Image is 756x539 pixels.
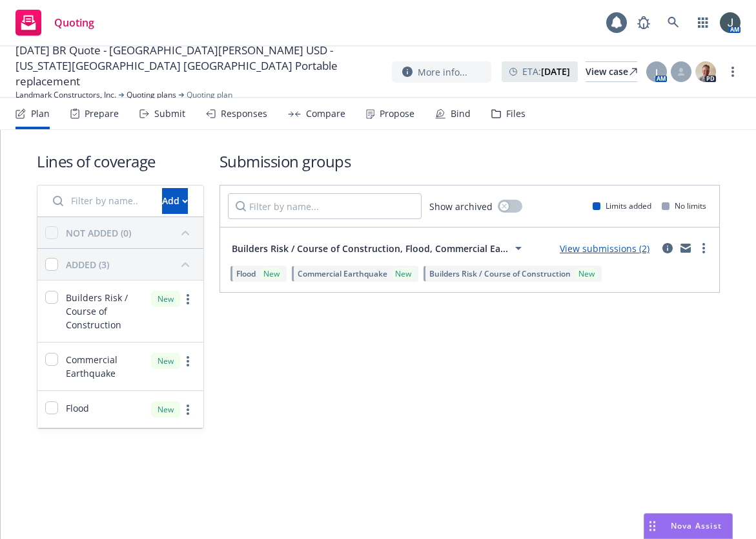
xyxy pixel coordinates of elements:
[660,240,675,256] a: circleInformation
[220,151,720,172] h1: Submission groups
[66,401,89,415] span: Flood
[586,61,637,82] a: View case
[151,353,180,369] div: New
[151,291,180,307] div: New
[720,12,741,33] img: photo
[10,5,99,41] a: Quoting
[66,222,196,243] button: NOT ADDED (0)
[180,291,196,307] a: more
[586,62,637,81] div: View case
[506,109,526,119] div: Files
[66,291,143,332] span: Builders Risk / Course of Construction
[221,109,267,119] div: Responses
[522,65,570,78] span: ETA :
[37,151,204,172] h1: Lines of coverage
[66,226,131,240] div: NOT ADDED (0)
[162,188,188,214] button: Add
[541,65,570,78] strong: [DATE]
[644,514,660,538] div: Drag to move
[690,10,716,36] a: Switch app
[154,109,185,119] div: Submit
[228,193,422,219] input: Filter by name...
[451,109,471,119] div: Bind
[429,200,493,213] span: Show archived
[418,65,467,79] span: More info...
[655,65,658,79] span: J
[662,200,706,211] div: No limits
[576,268,597,279] div: New
[392,61,491,83] button: More info...
[54,17,94,28] span: Quoting
[66,258,109,271] div: ADDED (3)
[306,109,345,119] div: Compare
[593,200,651,211] div: Limits added
[151,401,180,417] div: New
[261,268,282,279] div: New
[187,89,232,101] span: Quoting plan
[380,109,414,119] div: Propose
[127,89,176,101] a: Quoting plans
[660,10,686,36] a: Search
[393,268,414,279] div: New
[15,43,382,89] span: [DATE] BR Quote - [GEOGRAPHIC_DATA][PERSON_NAME] USD - [US_STATE][GEOGRAPHIC_DATA] [GEOGRAPHIC_DA...
[298,268,387,279] span: Commercial Earthquake
[429,268,571,279] span: Builders Risk / Course of Construction
[180,354,196,369] a: more
[232,242,508,255] span: Builders Risk / Course of Construction, Flood, Commercial Ea...
[644,513,733,539] button: Nova Assist
[695,61,716,82] img: photo
[696,240,711,256] a: more
[228,235,530,261] button: Builders Risk / Course of Construction, Flood, Commercial Ea...
[45,188,154,214] input: Filter by name...
[631,10,657,36] a: Report a Bug
[162,189,188,213] div: Add
[678,240,693,256] a: mail
[31,109,50,119] div: Plan
[180,402,196,417] a: more
[85,109,119,119] div: Prepare
[236,268,256,279] span: Flood
[560,242,649,255] a: View submissions (2)
[66,353,143,380] span: Commercial Earthquake
[66,254,196,275] button: ADDED (3)
[725,64,741,79] a: more
[15,89,116,101] a: Landmark Constructors, Inc.
[671,520,722,531] span: Nova Assist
